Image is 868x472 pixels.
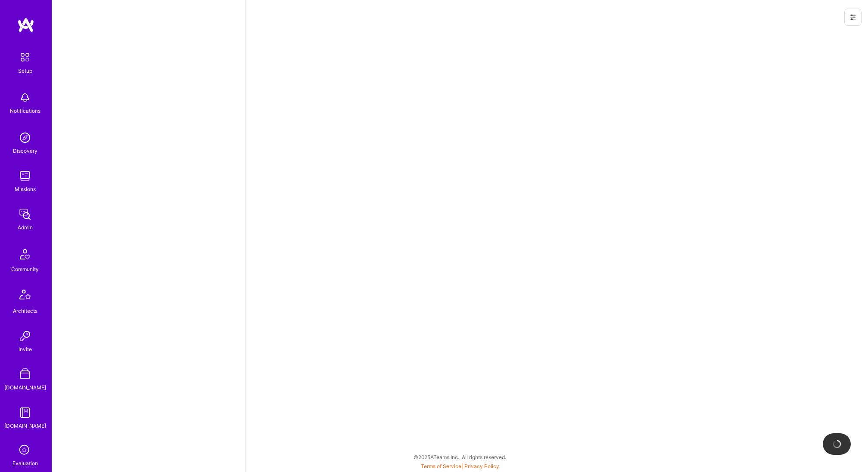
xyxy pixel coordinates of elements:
[421,463,499,469] span: |
[52,446,868,468] div: © 2025 ATeams Inc., All rights reserved.
[16,366,34,383] img: A Store
[831,438,842,449] img: loading
[19,345,32,354] div: Invite
[464,463,499,469] a: Privacy Policy
[421,463,461,469] a: Terms of Service
[11,265,39,274] div: Community
[16,167,34,185] img: teamwork
[13,306,37,315] div: Architects
[16,404,34,421] img: guide book
[17,17,34,33] img: logo
[16,129,34,146] img: discovery
[10,106,40,115] div: Notifications
[4,383,46,392] div: [DOMAIN_NAME]
[15,244,35,265] img: Community
[17,442,33,459] i: icon SelectionTeam
[16,89,34,106] img: bell
[18,66,32,75] div: Setup
[16,206,34,223] img: admin teamwork
[12,459,38,468] div: Evaluation
[15,286,35,306] img: Architects
[4,421,46,430] div: [DOMAIN_NAME]
[18,223,33,232] div: Admin
[16,327,34,345] img: Invite
[13,146,37,155] div: Discovery
[16,48,34,66] img: setup
[15,185,36,194] div: Missions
